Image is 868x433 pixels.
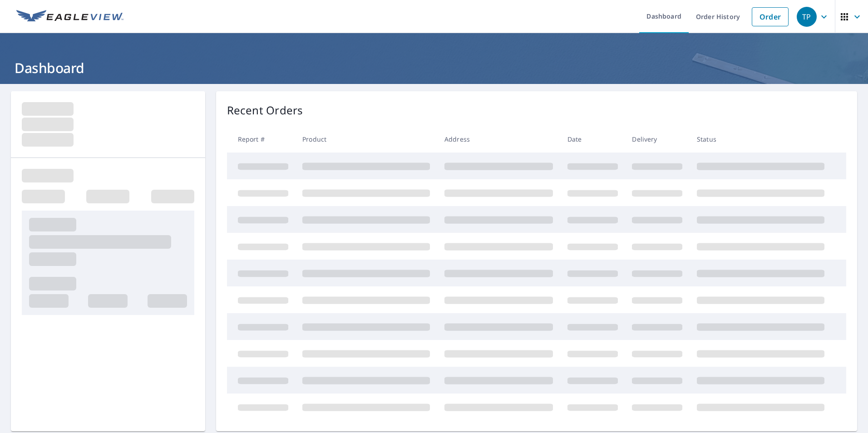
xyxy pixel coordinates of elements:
div: TP [797,7,817,27]
img: EV Logo [16,10,123,24]
th: Delivery [625,126,690,153]
a: Order [752,7,789,26]
th: Date [560,126,625,153]
th: Status [690,126,832,153]
th: Address [437,126,560,153]
h1: Dashboard [11,59,857,77]
th: Report # [227,126,296,153]
th: Product [295,126,437,153]
p: Recent Orders [227,102,303,118]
